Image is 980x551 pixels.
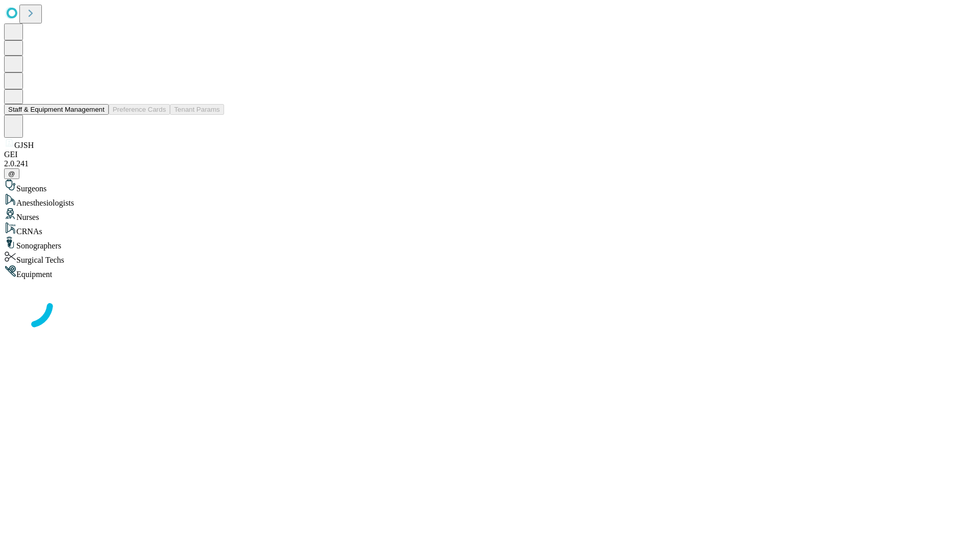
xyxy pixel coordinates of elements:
[4,179,976,193] div: Surgeons
[4,265,976,279] div: Equipment
[4,236,976,251] div: Sonographers
[4,193,976,208] div: Anesthesiologists
[170,104,224,115] button: Tenant Params
[4,159,976,168] div: 2.0.241
[4,222,976,236] div: CRNAs
[4,150,976,159] div: GEI
[14,141,34,149] span: GJSH
[4,104,109,115] button: Staff & Equipment Management
[109,104,170,115] button: Preference Cards
[4,168,19,179] button: @
[8,170,15,178] span: @
[4,208,976,222] div: Nurses
[4,251,976,265] div: Surgical Techs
